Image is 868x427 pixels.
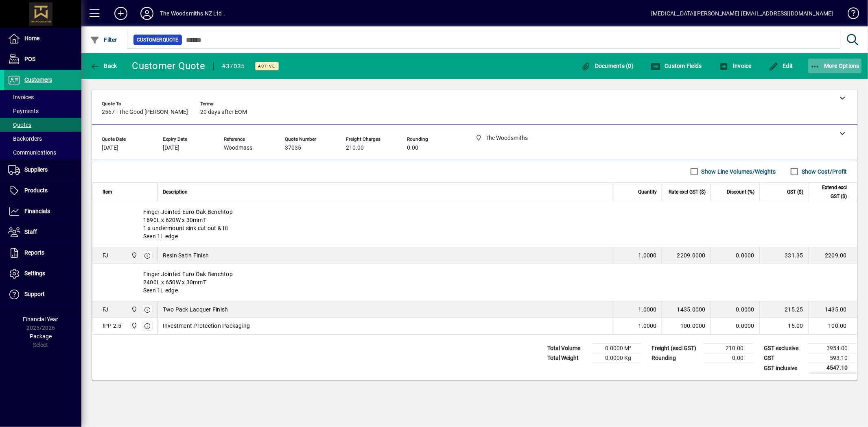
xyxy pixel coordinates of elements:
[90,63,117,69] span: Back
[4,49,81,70] a: POS
[8,135,42,142] span: Backorders
[24,249,44,256] span: Reports
[769,63,793,69] span: Edit
[88,33,119,47] button: Filter
[638,187,657,196] span: Quantity
[809,363,857,373] td: 4547.10
[24,291,45,297] span: Support
[24,229,37,235] span: Staff
[137,36,179,44] span: Customer Quote
[103,322,122,330] div: IPP 2.5
[760,353,809,363] td: GST
[4,222,81,242] a: Staff
[24,270,45,277] span: Settings
[543,353,592,363] td: Total Weight
[108,6,134,21] button: Add
[163,145,179,151] span: [DATE]
[809,353,857,363] td: 593.10
[129,321,138,330] span: The Woodsmiths
[647,344,704,353] td: Freight (excl GST)
[103,305,109,314] div: FJ
[24,56,35,62] span: POS
[24,76,52,83] span: Customers
[711,247,759,264] td: 0.0000
[4,132,81,146] a: Backorders
[129,251,138,260] span: The Woodsmiths
[224,145,252,151] span: Woodmass
[759,318,808,334] td: 15.00
[719,63,752,69] span: Invoice
[717,59,754,73] button: Invoice
[134,6,160,21] button: Profile
[24,208,50,214] span: Financials
[4,104,81,118] a: Payments
[346,145,364,151] span: 210.00
[808,301,857,318] td: 1435.00
[24,35,39,41] span: Home
[90,37,117,43] span: Filter
[24,166,48,173] span: Suppliers
[407,145,418,151] span: 0.00
[4,146,81,159] a: Communications
[808,318,857,334] td: 100.00
[285,145,301,151] span: 37035
[579,59,636,73] button: Documents (0)
[103,251,109,259] div: FJ
[711,318,759,334] td: 0.0000
[200,109,247,115] span: 20 days after EOM
[4,90,81,104] a: Invoices
[8,108,39,114] span: Payments
[163,322,250,330] span: Investment Protection Packaging
[581,63,634,69] span: Documents (0)
[842,2,858,28] a: Knowledge Base
[81,59,126,73] app-page-header-button: Back
[30,333,52,340] span: Package
[787,187,803,196] span: GST ($)
[759,247,808,264] td: 331.35
[760,363,809,373] td: GST inclusive
[163,305,228,314] span: Two Pack Lacquer Finish
[638,251,657,259] span: 1.0000
[24,187,48,194] span: Products
[667,305,706,314] div: 1435.0000
[103,187,112,196] span: Item
[700,168,776,176] label: Show Line Volumes/Weights
[88,59,119,73] button: Back
[647,353,704,363] td: Rounding
[102,145,118,151] span: [DATE]
[704,353,753,363] td: 0.00
[711,301,759,318] td: 0.0000
[638,305,657,314] span: 1.0000
[808,59,862,73] button: More Options
[592,344,641,353] td: 0.0000 M³
[667,322,706,330] div: 100.0000
[4,160,81,180] a: Suppliers
[8,94,34,100] span: Invoices
[800,168,847,176] label: Show Cost/Profit
[649,59,704,73] button: Custom Fields
[651,63,702,69] span: Custom Fields
[813,183,847,201] span: Extend excl GST ($)
[4,264,81,284] a: Settings
[4,28,81,49] a: Home
[92,264,857,301] div: Finger Jointed Euro Oak Benchtop 2400L x 650W x 30mmT Seen 1L edge
[810,63,860,69] span: More Options
[704,344,753,353] td: 210.00
[759,301,808,318] td: 215.25
[543,344,592,353] td: Total Volume
[4,243,81,263] a: Reports
[767,59,795,73] button: Edit
[667,251,706,259] div: 2209.0000
[163,251,209,259] span: Resin Satin Finish
[129,305,138,314] span: The Woodsmiths
[92,201,857,247] div: Finger Jointed Euro Oak Benchtop 1690L x 620W x 30mmT 1 x undermount sink cut out & fit Seen 1L edge
[102,109,188,115] span: 2567 - The Good [PERSON_NAME]
[727,187,754,196] span: Discount (%)
[8,122,31,128] span: Quotes
[669,187,706,196] span: Rate excl GST ($)
[638,322,657,330] span: 1.0000
[222,60,245,73] div: #37035
[23,316,59,322] span: Financial Year
[163,187,188,196] span: Description
[760,344,809,353] td: GST exclusive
